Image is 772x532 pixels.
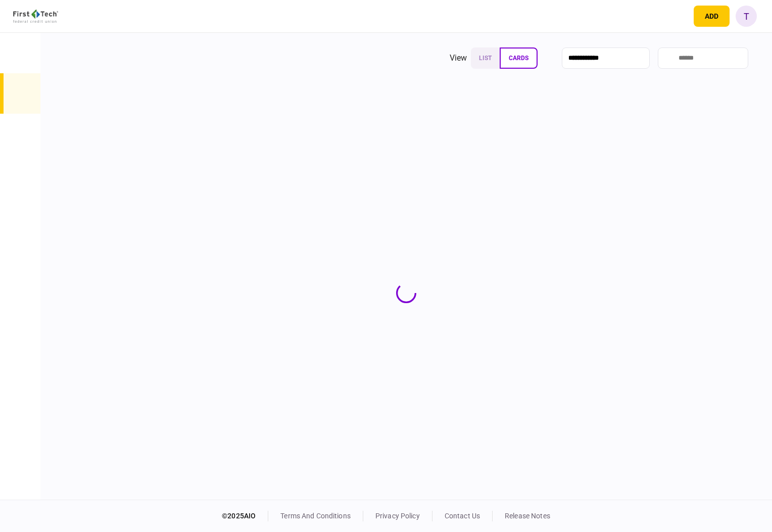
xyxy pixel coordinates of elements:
img: client company logo [13,10,58,23]
div: © 2025 AIO [222,511,268,521]
button: open notifications list [666,6,688,27]
span: list [479,55,492,62]
a: contact us [445,512,480,520]
button: open adding identity options [694,6,730,27]
div: view [450,52,467,64]
a: release notes [505,512,550,520]
span: cards [509,55,528,62]
button: cards [500,47,538,69]
button: T [736,6,757,27]
a: terms and conditions [280,512,351,520]
button: list [471,47,500,69]
a: privacy policy [375,512,420,520]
